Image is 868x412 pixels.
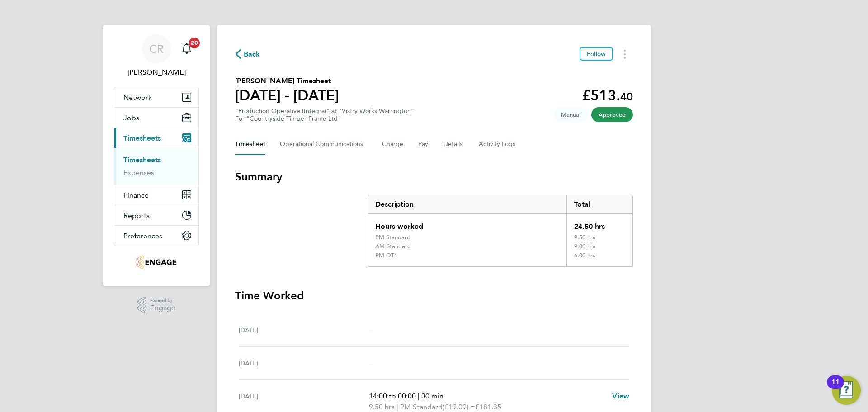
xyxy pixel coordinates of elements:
[114,185,198,205] button: Finance
[831,382,840,394] div: 11
[114,87,198,107] button: Network
[832,376,861,405] button: Open Resource Center, 11 new notifications
[114,148,198,185] div: Timesheets
[123,134,161,142] span: Timesheets
[566,214,632,234] div: 24.50 hrs
[566,252,632,266] div: 6.00 hrs
[149,43,164,55] span: CR
[150,297,175,304] span: Powered by
[178,34,196,63] a: 20
[136,255,176,270] img: integrapeople-logo-retina.png
[235,170,633,184] h3: Summary
[114,128,198,148] button: Timesheets
[369,326,373,334] span: –
[114,226,198,246] button: Preferences
[280,133,368,155] button: Operational Communications
[612,392,629,400] span: View
[235,86,339,104] h1: [DATE] - [DATE]
[479,133,517,155] button: Activity Logs
[368,214,566,234] div: Hours worked
[235,289,633,303] h3: Time Worked
[382,133,404,155] button: Charge
[396,403,398,411] span: |
[235,76,339,86] h2: [PERSON_NAME] Timesheet
[235,133,265,155] button: Timesheet
[123,156,161,164] a: Timesheets
[375,234,410,241] div: PM Standard
[123,191,149,199] span: Finance
[235,115,414,123] div: For "Countryside Timber Frame Ltd"
[475,403,501,411] span: £181.35
[189,38,200,48] span: 20
[114,67,199,78] span: Caitlin Rae
[123,211,150,220] span: Reports
[137,297,176,314] a: Powered byEngage
[566,195,632,213] div: Total
[369,403,395,411] span: 9.50 hrs
[123,232,162,240] span: Preferences
[150,304,175,312] span: Engage
[239,358,369,369] div: [DATE]
[368,195,566,213] div: Description
[587,50,606,58] span: Follow
[580,47,613,61] button: Follow
[418,133,429,155] button: Pay
[235,107,414,123] div: "Production Operative (Integra)" at "Vistry Works Warrington"
[244,49,260,60] span: Back
[369,392,416,400] span: 14:00 to 00:00
[582,87,633,104] app-decimal: £513.
[239,325,369,336] div: [DATE]
[114,34,199,78] a: CR[PERSON_NAME]
[114,255,199,270] a: Go to home page
[375,243,411,250] div: AM Standard
[123,168,154,177] a: Expenses
[114,108,198,128] button: Jobs
[123,93,152,102] span: Network
[612,391,629,402] a: View
[103,25,210,286] nav: Main navigation
[617,47,633,61] button: Timesheets Menu
[368,195,633,267] div: Summary
[554,107,588,122] span: This timesheet was manually created.
[375,252,397,259] div: PM OT1
[620,90,633,103] span: 40
[123,114,139,122] span: Jobs
[114,205,198,225] button: Reports
[591,107,633,122] span: This timesheet has been approved.
[443,403,475,411] span: (£19.09) =
[443,133,464,155] button: Details
[235,48,260,60] button: Back
[418,392,420,400] span: |
[566,234,632,243] div: 9.50 hrs
[566,243,632,252] div: 9.00 hrs
[369,359,373,367] span: –
[421,392,443,400] span: 30 min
